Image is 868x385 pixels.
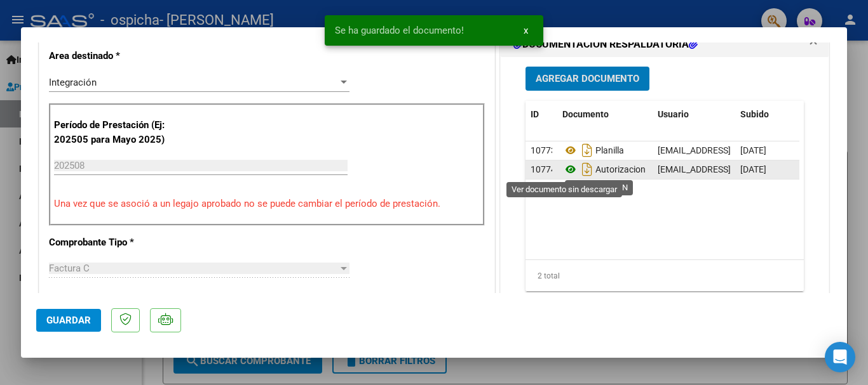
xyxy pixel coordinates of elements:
datatable-header-cell: Usuario [653,101,735,128]
span: Subido [740,109,769,119]
datatable-header-cell: Subido [735,101,799,128]
span: Guardar [46,315,91,326]
span: Documento [562,109,609,119]
p: Comprobante Tipo * [49,235,180,250]
span: Autorizacion [562,164,646,174]
span: Integración [49,77,97,88]
h1: DOCUMENTACIÓN RESPALDATORIA [513,37,698,52]
p: Una vez que se asoció a un legajo aprobado no se puede cambiar el período de prestación. [54,197,480,211]
span: Se ha guardado el documento! [335,24,464,37]
i: Descargar documento [579,159,595,179]
span: ID [531,109,539,119]
span: x [524,25,528,36]
p: Area destinado * [49,49,180,63]
div: DOCUMENTACIÓN RESPALDATORIA [501,57,829,320]
span: 10774 [531,164,556,174]
datatable-header-cell: ID [526,101,557,128]
span: [DATE] [740,164,766,174]
button: x [513,19,538,42]
span: Usuario [658,109,689,119]
button: Agregar Documento [526,67,649,90]
span: [DATE] [740,145,766,155]
span: Planilla [562,145,624,155]
button: Guardar [36,309,101,332]
span: Factura C [49,263,90,274]
mat-expansion-panel-header: DOCUMENTACIÓN RESPALDATORIA [501,32,829,57]
div: 2 total [526,260,804,292]
span: 10773 [531,145,556,155]
datatable-header-cell: Documento [557,101,653,128]
div: Open Intercom Messenger [825,342,855,372]
p: Período de Prestación (Ej: 202505 para Mayo 2025) [54,118,182,147]
span: Agregar Documento [536,74,639,85]
datatable-header-cell: Acción [799,101,862,128]
i: Descargar documento [579,140,595,160]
